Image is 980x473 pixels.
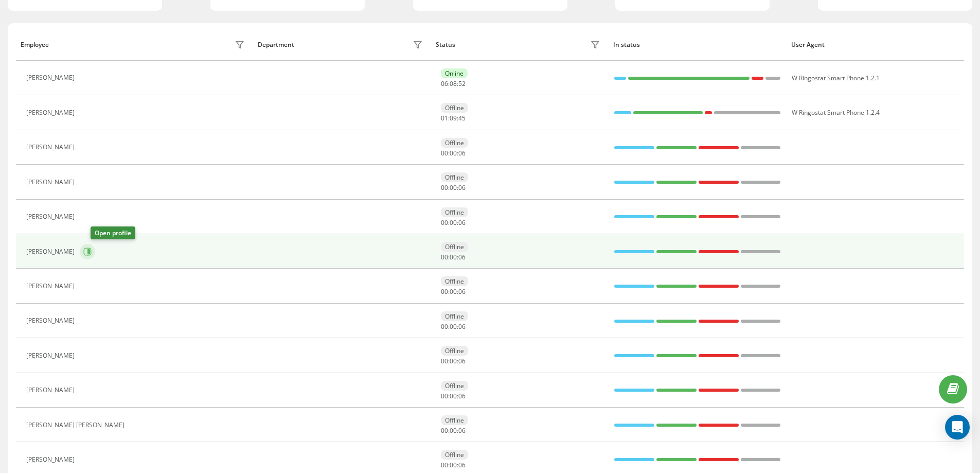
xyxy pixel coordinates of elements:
span: 00 [450,357,457,365]
span: 45 [458,114,466,122]
div: Offline [441,450,468,460]
div: [PERSON_NAME] [26,387,77,394]
div: Offline [441,207,468,217]
span: 06 [458,149,466,157]
div: : : [441,288,466,295]
span: 08 [450,79,457,88]
span: 00 [450,183,457,192]
span: W Ringostat Smart Phone 1.2.1 [792,74,880,82]
span: 00 [450,461,457,469]
div: Offline [441,172,468,182]
span: 06 [458,183,466,192]
div: In status [613,41,781,48]
span: 01 [441,114,448,122]
span: 00 [441,183,448,192]
div: Offline [441,138,468,148]
span: 00 [450,392,457,400]
span: 06 [458,287,466,296]
span: 00 [441,149,448,157]
div: Offline [441,346,468,356]
span: 06 [458,322,466,331]
span: 00 [450,218,457,227]
div: Open Intercom Messenger [945,415,970,440]
div: [PERSON_NAME] [26,248,77,255]
div: Employee [21,41,49,48]
div: : : [441,358,466,365]
span: 00 [441,287,448,296]
span: 00 [450,287,457,296]
div: Offline [441,103,468,113]
div: : : [441,427,466,434]
div: : : [441,80,466,87]
div: : : [441,184,466,191]
div: : : [441,219,466,226]
span: 06 [458,218,466,227]
span: W Ringostat Smart Phone 1.2.4 [792,108,880,117]
span: 00 [450,149,457,157]
div: : : [441,150,466,157]
div: Offline [441,242,468,252]
div: [PERSON_NAME] [26,213,77,220]
div: User Agent [791,41,959,48]
span: 52 [458,79,466,88]
span: 00 [450,322,457,331]
span: 09 [450,114,457,122]
div: [PERSON_NAME] [26,456,77,463]
div: [PERSON_NAME] [PERSON_NAME] [26,422,127,429]
div: Offline [441,415,468,425]
span: 06 [458,461,466,469]
div: [PERSON_NAME] [26,179,77,186]
div: [PERSON_NAME] [26,317,77,324]
span: 00 [441,426,448,435]
span: 00 [441,357,448,365]
div: : : [441,323,466,330]
div: Open profile [91,226,135,239]
div: : : [441,254,466,261]
span: 00 [441,218,448,227]
div: Status [436,41,455,48]
div: : : [441,115,466,122]
div: Department [258,41,294,48]
span: 00 [441,461,448,469]
div: Offline [441,276,468,286]
div: [PERSON_NAME] [26,109,77,116]
span: 06 [458,253,466,261]
div: [PERSON_NAME] [26,283,77,290]
span: 00 [441,253,448,261]
div: Online [441,68,468,78]
span: 06 [458,357,466,365]
div: [PERSON_NAME] [26,144,77,151]
span: 06 [458,426,466,435]
span: 06 [458,392,466,400]
span: 00 [441,322,448,331]
div: : : [441,462,466,469]
span: 06 [441,79,448,88]
span: 00 [441,392,448,400]
span: 00 [450,426,457,435]
div: [PERSON_NAME] [26,74,77,81]
div: Offline [441,311,468,321]
div: Offline [441,381,468,391]
div: : : [441,393,466,400]
span: 00 [450,253,457,261]
div: [PERSON_NAME] [26,352,77,359]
